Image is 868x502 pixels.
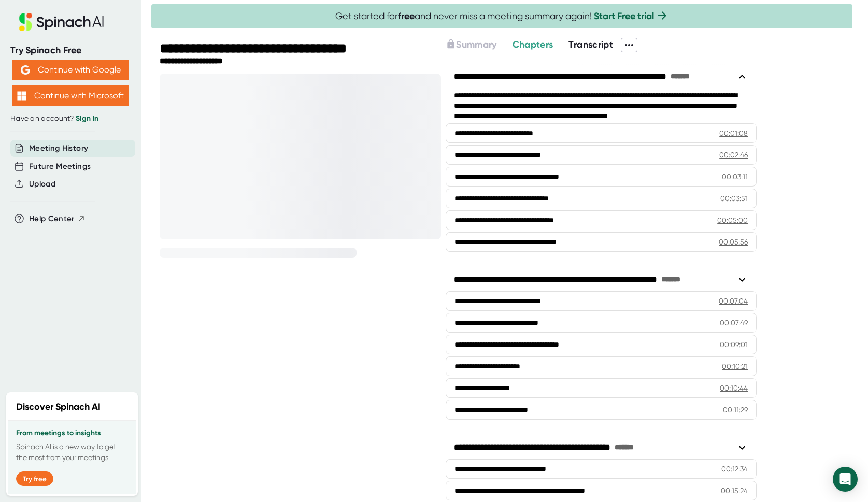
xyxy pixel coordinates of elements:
div: 00:10:44 [720,383,748,393]
div: 00:03:11 [722,171,748,182]
div: 00:09:01 [720,339,748,350]
h3: From meetings to insights [16,429,128,437]
div: 00:15:24 [721,485,748,496]
div: Upgrade to access [446,38,512,52]
span: Chapters [513,39,553,50]
button: Meeting History [29,142,88,154]
span: Help Center [29,213,75,225]
button: Help Center [29,213,86,225]
div: 00:05:56 [719,237,748,247]
span: Get started for and never miss a meeting summary again! [335,10,668,22]
a: Start Free trial [594,10,654,22]
h2: Discover Spinach AI [16,400,101,414]
button: Upload [29,178,55,190]
button: Continue with Google [12,60,129,80]
div: 00:11:29 [723,405,748,415]
div: 00:01:08 [719,128,748,138]
div: Open Intercom Messenger [833,467,858,492]
button: Summary [446,38,496,52]
span: Summary [456,39,496,50]
a: Sign in [76,114,98,123]
div: 00:12:34 [721,464,748,474]
span: Transcript [568,39,613,50]
button: Chapters [513,38,553,52]
div: Try Spinach Free [10,45,131,56]
div: 00:03:51 [720,193,748,204]
div: 00:10:21 [722,361,748,371]
button: Transcript [568,38,613,52]
button: Try free [16,471,53,486]
div: Have an account? [10,114,131,123]
div: 00:07:04 [719,296,748,306]
div: 00:02:46 [719,150,748,160]
button: Continue with Microsoft [12,85,129,106]
p: Spinach AI is a new way to get the most from your meetings [16,441,128,463]
div: 00:05:00 [717,215,748,225]
b: free [398,10,415,22]
div: 00:07:49 [720,318,748,328]
button: Future Meetings [29,161,91,173]
img: Aehbyd4JwY73AAAAAElFTkSuQmCC [21,65,30,75]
